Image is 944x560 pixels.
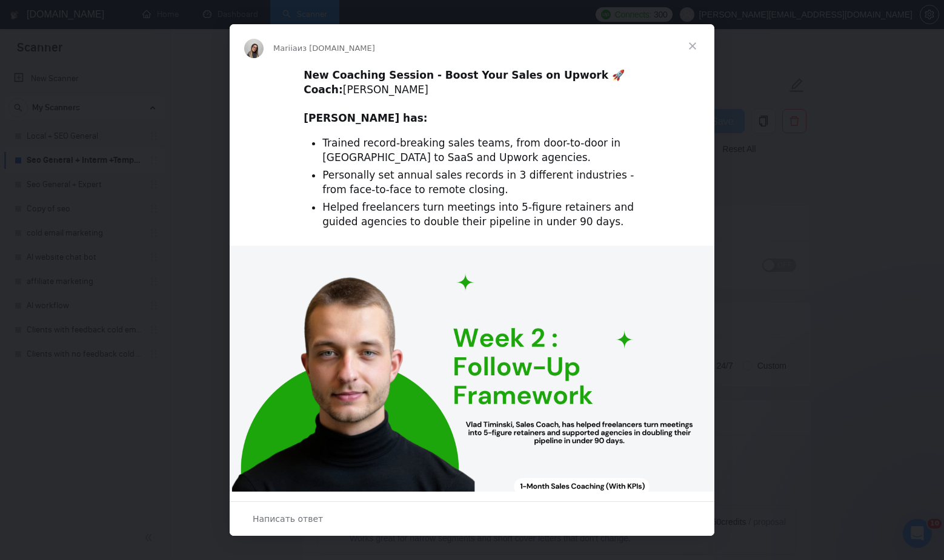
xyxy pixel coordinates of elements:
[304,69,625,81] b: New Coaching Session - Boost Your Sales on Upwork 🚀
[244,39,264,58] img: Profile image for Mariia
[273,44,297,53] span: Mariia
[322,200,640,229] li: Helped freelancers turn meetings into 5-figure retainers and guided agencies to double their pipe...
[230,501,714,536] div: Открыть разговор и ответить
[253,511,323,527] span: Написать ответ
[304,84,343,96] b: Coach:
[297,44,375,53] span: из [DOMAIN_NAME]
[322,168,640,197] li: Personally set annual sales records in 3 different industries - from face-to-face to remote closing.
[671,24,714,68] span: Закрыть
[304,68,640,126] div: ​ [PERSON_NAME] ​ ​
[304,112,427,124] b: [PERSON_NAME] has:
[322,136,640,165] li: Trained record-breaking sales teams, from door-to-door in [GEOGRAPHIC_DATA] to SaaS and Upwork ag...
